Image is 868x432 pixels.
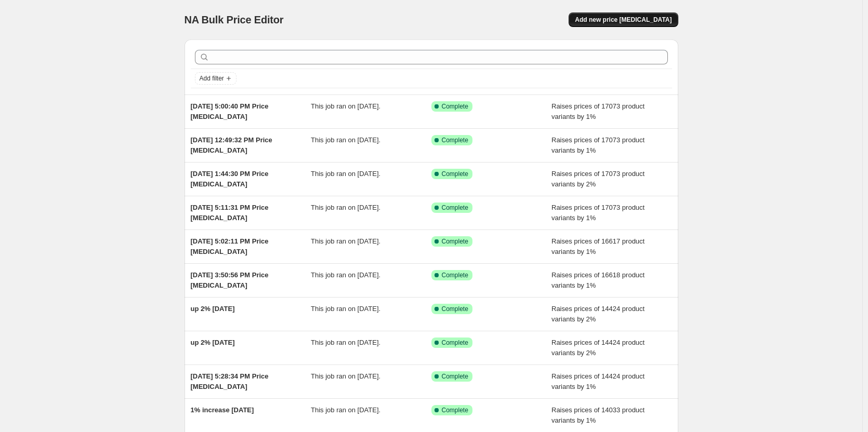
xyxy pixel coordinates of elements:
[191,271,269,289] span: [DATE] 3:50:56 PM Price [MEDICAL_DATA]
[442,406,468,414] span: Complete
[311,305,380,313] span: This job ran on [DATE].
[551,102,645,120] span: Raises prices of 17073 product variants by 1%
[191,406,254,414] span: 1% increase [DATE]
[311,204,380,211] span: This job ran on [DATE].
[191,372,269,390] span: [DATE] 5:28:34 PM Price [MEDICAL_DATA]
[191,136,272,154] span: [DATE] 12:49:32 PM Price [MEDICAL_DATA]
[191,339,235,346] span: up 2% [DATE]
[311,372,380,380] span: This job ran on [DATE].
[551,204,645,222] span: Raises prices of 17073 product variants by 1%
[569,12,678,27] button: Add new price [MEDICAL_DATA]
[191,102,269,120] span: [DATE] 5:00:40 PM Price [MEDICAL_DATA]
[200,74,224,83] span: Add filter
[551,136,645,154] span: Raises prices of 17073 product variants by 1%
[311,136,380,144] span: This job ran on [DATE].
[442,170,468,178] span: Complete
[311,102,380,110] span: This job ran on [DATE].
[551,170,645,188] span: Raises prices of 17073 product variants by 2%
[551,271,645,289] span: Raises prices of 16618 product variants by 1%
[195,72,236,85] button: Add filter
[311,271,380,279] span: This job ran on [DATE].
[185,14,284,25] span: NA Bulk Price Editor
[191,305,235,313] span: up 2% [DATE]
[191,170,269,188] span: [DATE] 1:44:30 PM Price [MEDICAL_DATA]
[191,204,269,222] span: [DATE] 5:11:31 PM Price [MEDICAL_DATA]
[551,406,645,424] span: Raises prices of 14033 product variants by 1%
[442,372,468,381] span: Complete
[442,305,468,313] span: Complete
[311,406,380,414] span: This job ran on [DATE].
[551,372,645,390] span: Raises prices of 14424 product variants by 1%
[442,237,468,246] span: Complete
[442,136,468,144] span: Complete
[191,237,269,255] span: [DATE] 5:02:11 PM Price [MEDICAL_DATA]
[311,339,380,346] span: This job ran on [DATE].
[551,339,645,357] span: Raises prices of 14424 product variants by 2%
[442,102,468,111] span: Complete
[442,339,468,347] span: Complete
[575,16,672,24] span: Add new price [MEDICAL_DATA]
[311,237,380,245] span: This job ran on [DATE].
[311,170,380,178] span: This job ran on [DATE].
[442,204,468,212] span: Complete
[551,237,645,255] span: Raises prices of 16617 product variants by 1%
[551,305,645,323] span: Raises prices of 14424 product variants by 2%
[442,271,468,279] span: Complete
